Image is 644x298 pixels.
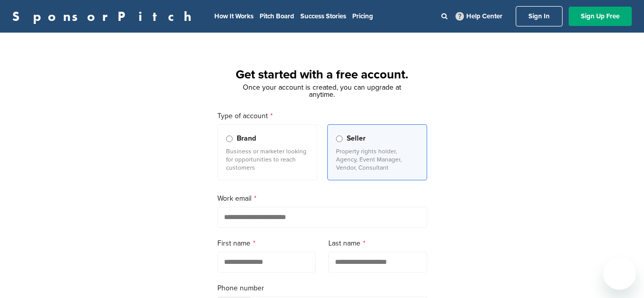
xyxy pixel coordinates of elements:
input: Seller Property rights holder, Agency, Event Manager, Vendor, Consultant [336,136,343,142]
label: Phone number [217,283,427,294]
a: Pricing [352,12,373,20]
p: Property rights holder, Agency, Event Manager, Vendor, Consultant [336,147,418,172]
label: Last name [328,238,427,249]
a: How It Works [214,12,254,20]
a: Pitch Board [260,12,294,20]
a: SponsorPitch [12,10,198,23]
p: Business or marketer looking for opportunities to reach customers [226,147,309,172]
span: Brand [237,133,256,144]
label: Work email [217,193,427,204]
iframe: Button to launch messaging window [603,257,636,290]
input: Brand Business or marketer looking for opportunities to reach customers [226,136,233,142]
a: Sign In [516,6,563,26]
span: Once your account is created, you can upgrade at anytime. [243,83,401,99]
span: Seller [347,133,366,144]
label: First name [217,238,316,249]
h1: Get started with a free account. [205,66,439,84]
a: Success Stories [300,12,346,20]
a: Help Center [454,10,505,22]
label: Type of account [217,111,427,122]
a: Sign Up Free [569,7,632,26]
